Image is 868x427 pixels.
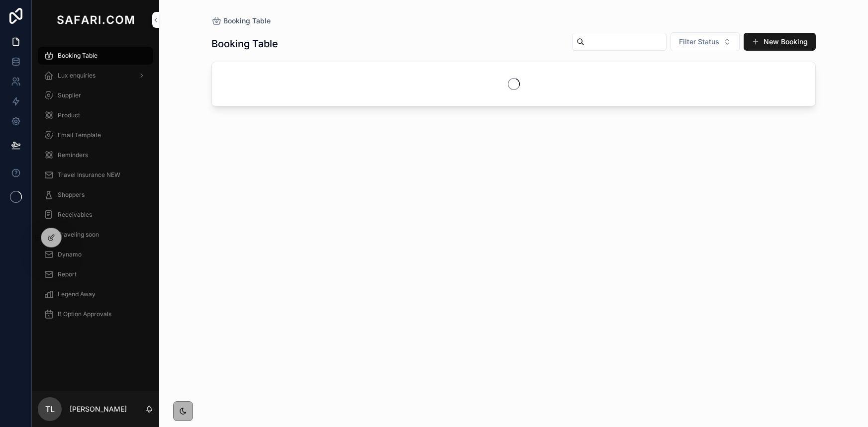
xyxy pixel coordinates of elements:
span: Reminders [58,151,88,159]
a: Product [38,106,153,124]
a: Shoppers [38,186,153,204]
button: Select Button [671,32,740,51]
button: New Booking [744,33,816,51]
span: Lux enquiries [58,72,96,80]
span: Traveling soon [58,231,99,239]
a: Legend Away [38,285,153,303]
span: Email Template [58,131,101,139]
span: Booking Table [58,52,97,60]
a: Booking Table [211,16,271,26]
span: TL [45,403,55,415]
span: Travel Insurance NEW [58,171,120,179]
a: Reminders [38,146,153,164]
a: B Option Approvals [38,305,153,323]
span: Filter Status [679,37,719,47]
span: Legend Away [58,290,96,298]
span: Supplier [58,91,81,99]
h1: Booking Table [211,37,278,51]
a: Report [38,265,153,283]
a: Booking Table [38,47,153,65]
a: Receivables [38,206,153,224]
span: Receivables [58,211,92,219]
a: Traveling soon [38,226,153,244]
span: Report [58,270,77,278]
span: Shoppers [58,191,85,199]
a: Lux enquiries [38,67,153,85]
span: Dynamo [58,251,82,258]
span: Product [58,111,80,119]
a: Travel Insurance NEW [38,166,153,184]
span: Booking Table [223,16,271,26]
a: Dynamo [38,246,153,263]
a: Email Template [38,126,153,144]
img: App logo [55,12,136,28]
a: Supplier [38,86,153,104]
p: [PERSON_NAME] [70,404,127,414]
div: scrollable content [32,40,159,336]
span: B Option Approvals [58,310,111,318]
